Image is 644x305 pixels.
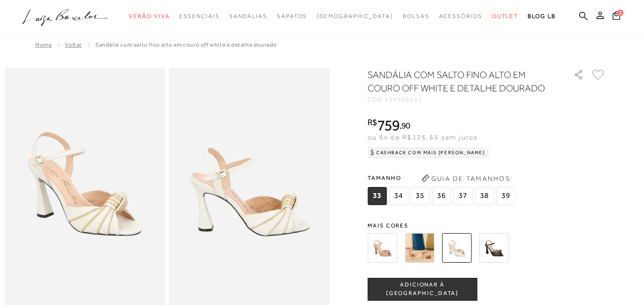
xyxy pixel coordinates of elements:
[368,223,606,228] span: Mais cores
[617,10,624,16] span: 2
[528,13,555,20] span: BLOG LB
[368,68,546,95] h1: SANDÁLIA COM SALTO FINO ALTO EM COURO OFF WHITE E DETALHE DOURADO
[179,13,219,20] span: Essenciais
[229,13,267,20] span: Sandálias
[405,233,434,263] img: SANDÁLIA COM SALTO FINO ALTO EM COURO CARAMELO COM E DETALHE MULTICOR
[399,121,410,130] i: ,
[403,8,429,25] a: noSubCategoriesText
[410,187,429,205] span: 35
[277,13,307,20] span: Sapatos
[65,41,82,48] a: Voltar
[475,187,494,205] span: 38
[439,8,482,25] a: noSubCategoriesText
[229,8,267,25] a: noSubCategoriesText
[368,281,477,297] span: ADICIONAR À [GEOGRAPHIC_DATA]
[389,187,408,205] span: 34
[377,117,399,134] span: 759
[610,10,623,23] button: 2
[528,8,555,25] a: BLOG LB
[129,13,170,20] span: Verão Viva
[442,233,471,263] img: SANDÁLIA COM SALTO FINO ALTO EM COURO OFF WHITE E DETALHE DOURADO
[277,8,307,25] a: noSubCategoriesText
[95,41,277,48] span: SANDÁLIA COM SALTO FINO ALTO EM COURO OFF WHITE E DETALHE DOURADO
[401,120,410,130] span: 90
[453,187,472,205] span: 37
[479,233,509,263] img: SANDÁLIA COM SALTO FINO ALTO EM COURO PRETO E DETALHE DOURADO
[492,8,519,25] a: noSubCategoriesText
[368,118,377,127] i: R$
[368,97,558,102] div: CÓD:
[432,187,451,205] span: 36
[35,41,51,48] a: Home
[496,187,515,205] span: 39
[368,171,518,185] span: Tamanho
[368,278,477,301] button: ADICIONAR À [GEOGRAPHIC_DATA]
[317,13,393,20] span: [DEMOGRAPHIC_DATA]
[368,187,387,205] span: 33
[492,13,519,20] span: Outlet
[129,8,170,25] a: noSubCategoriesText
[439,13,482,20] span: Acessórios
[368,147,489,158] div: Cashback com Mais [PERSON_NAME]
[403,13,429,20] span: Bolsas
[385,96,423,103] span: 139700161
[368,133,478,141] span: ou 6x de R$126,65 sem juros
[368,233,397,263] img: SANDÁLIA COM SALTO FINO ALTO EM COURO BEGE BLUSH COM E DETALHE MULTICOR
[317,8,393,25] a: noSubCategoriesText
[179,8,219,25] a: noSubCategoriesText
[418,171,513,186] button: Guia de Tamanhos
